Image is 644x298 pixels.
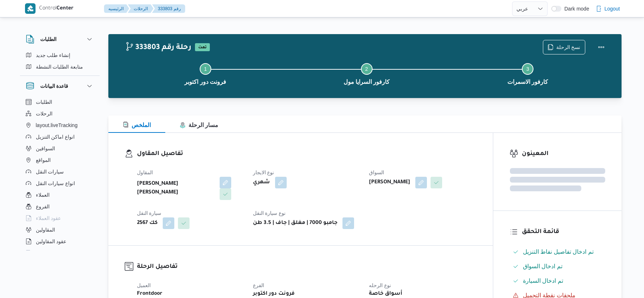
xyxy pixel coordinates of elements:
[369,178,410,187] b: [PERSON_NAME]
[36,98,52,106] span: الطلبات
[180,122,218,128] span: مسار الرحلة
[523,278,563,284] span: تم ادخال السيارة
[23,154,97,166] button: المواقع
[23,143,97,154] button: السواقين
[36,109,53,118] span: الرحلات
[152,4,185,13] button: 333803 رقم
[137,219,158,228] b: كك 2567
[561,6,589,12] span: Dark mode
[198,45,207,50] b: تمت
[36,62,83,71] span: متابعة الطلبات النشطة
[523,263,562,269] span: تم ادخال السواق
[36,179,75,188] span: انواع سيارات النقل
[369,170,384,175] span: السواق
[36,249,66,257] span: اجهزة التليفون
[523,248,594,256] span: تم ادخال تفاصيل نفاط التنزيل
[26,82,94,90] button: قاعدة البيانات
[23,166,97,177] button: سيارات النقل
[20,96,100,253] div: قاعدة البيانات
[123,122,151,128] span: الملخص
[104,4,129,13] button: الرئيسيه
[253,178,270,187] b: شهري
[125,54,286,92] button: فرونت دور اكتوبر
[522,149,605,159] h3: المعينون
[604,4,620,13] span: Logout
[507,78,548,86] span: كارفور الاسمرات
[556,43,581,52] span: نسخ الرحلة
[23,96,97,108] button: الطلبات
[23,189,97,201] button: العملاء
[253,219,337,228] b: جامبو 7000 | مغلق | جاف | 3.5 طن
[522,227,605,237] h3: قائمة التحقق
[137,170,153,175] span: المقاول
[25,3,36,14] img: X8yXhbKr1z7QwAAAABJRU5ErkJggg==
[23,247,97,259] button: اجهزة التليفون
[137,180,215,197] b: [PERSON_NAME] [PERSON_NAME]
[23,236,97,247] button: عقود المقاولين
[36,237,67,246] span: عقود المقاولين
[543,40,585,54] button: نسخ الرحلة
[125,43,191,53] h2: 333803 رحلة رقم
[23,212,97,224] button: عقود العملاء
[523,262,562,271] span: تم ادخال السواق
[36,156,51,164] span: المواقع
[447,54,608,92] button: كارفور الاسمرات
[23,177,97,189] button: انواع سيارات النقل
[128,4,154,13] button: الرحلات
[184,78,226,86] span: فرونت دور اكتوبر
[36,167,64,176] span: سيارات النقل
[36,144,55,153] span: السواقين
[36,51,71,60] span: إنشاء طلب جديد
[204,66,207,72] span: 1
[523,249,594,255] span: تم ادخال تفاصيل نفاط التنزيل
[510,275,605,287] button: تم ادخال السيارة
[36,132,75,141] span: انواع اماكن التنزيل
[36,191,50,199] span: العملاء
[23,131,97,143] button: انواع اماكن التنزيل
[593,1,623,16] button: Logout
[36,202,50,211] span: الفروع
[23,119,97,131] button: layout.liveTracking
[137,262,477,272] h3: تفاصيل الرحلة
[36,225,55,234] span: المقاولين
[23,108,97,119] button: الرحلات
[253,170,274,175] span: نوع الايجار
[253,210,286,216] span: نوع سيارة النقل
[23,61,97,73] button: متابعة الطلبات النشطة
[40,35,57,44] h3: الطلبات
[365,66,368,72] span: 2
[36,121,78,130] span: layout.liveTracking
[26,35,94,44] button: الطلبات
[137,210,162,216] span: سيارة النقل
[36,214,61,223] span: عقود العملاء
[344,78,390,86] span: كارفور السرايا مول
[137,282,151,288] span: العميل
[253,282,264,288] span: الفرع
[23,201,97,212] button: الفروع
[40,82,68,90] h3: قاعدة البيانات
[195,43,210,51] span: تمت
[57,6,74,12] b: Center
[23,49,97,61] button: إنشاء طلب جديد
[23,224,97,236] button: المقاولين
[526,66,529,72] span: 3
[523,277,563,285] span: تم ادخال السيارة
[286,54,447,92] button: كارفور السرايا مول
[594,40,608,54] button: Actions
[510,246,605,258] button: تم ادخال تفاصيل نفاط التنزيل
[510,261,605,272] button: تم ادخال السواق
[20,49,100,75] div: الطلبات
[137,149,477,159] h3: تفاصيل المقاول
[369,282,391,288] span: نوع الرحله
